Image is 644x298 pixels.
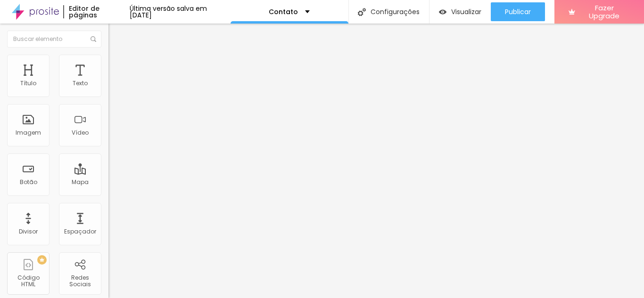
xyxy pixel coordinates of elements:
span: Fazer Upgrade [579,4,630,20]
div: Botão [20,179,37,185]
div: Código HTML [9,274,47,288]
div: Espaçador [64,228,96,235]
div: Editor de páginas [63,5,129,18]
img: view-1.svg [439,8,446,16]
div: Redes Sociais [61,274,99,288]
div: Vídeo [72,129,89,136]
span: Publicar [505,8,531,16]
p: Contato [269,8,298,15]
div: Texto [73,80,88,87]
span: Visualizar [451,8,481,16]
div: Mapa [72,179,89,185]
div: Imagem [16,129,41,136]
img: Icone [358,8,366,16]
div: Última versão salva em [DATE] [130,5,231,18]
img: Icone [91,36,96,42]
div: Título [20,80,36,87]
button: Publicar [491,2,545,21]
div: Divisor [19,228,38,235]
input: Buscar elemento [7,31,101,48]
button: Visualizar [429,2,491,21]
